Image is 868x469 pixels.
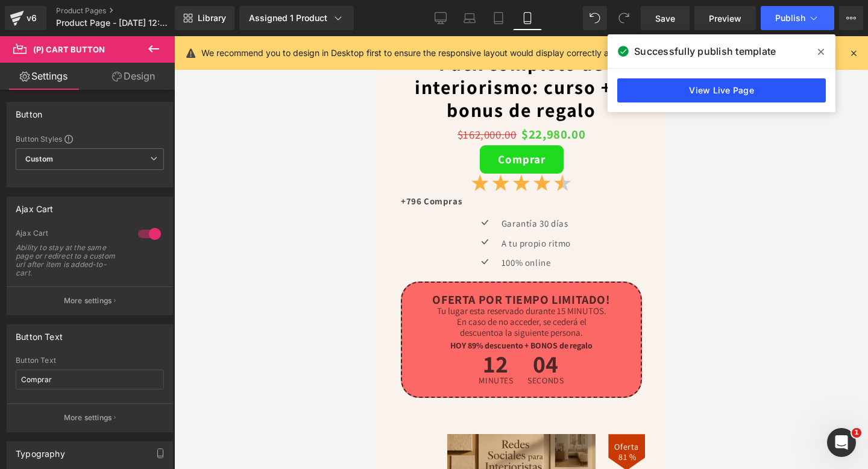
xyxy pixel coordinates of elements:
[839,6,863,30] button: More
[761,6,834,30] button: Publish
[125,199,194,215] p: A tu propio ritmo
[175,6,234,30] a: New Library
[24,157,265,173] p: +796 Compras
[7,286,172,315] button: More settings
[151,340,187,348] span: Seconds
[24,16,265,85] a: Pack completo de interiorismo: curso + 5 bonus de regalo
[102,315,136,340] span: 12
[34,253,255,274] p: OFERTA POR TIEMPO LIMITADO!
[56,6,195,16] a: Product Pages
[90,63,177,90] a: Design
[237,406,262,416] span: Oferta
[81,91,140,105] span: $162,000.00
[16,356,164,365] div: Button Text
[198,13,226,24] span: Library
[201,46,753,60] p: We recommend you to design in Desktop first to ensure the responsive layout would display correct...
[513,6,542,30] a: Mobile
[827,428,856,457] iframe: Intercom live chat
[455,6,484,30] a: Laptop
[426,6,455,30] a: Desktop
[634,44,776,58] span: Successfully publish template
[709,12,741,25] span: Preview
[16,244,124,277] div: Ability to stay at the same page or redirect to a custom url after item is added-to-cart.
[16,442,65,459] div: Typography
[74,304,216,315] strong: HOY 89% descuento + BONOS de regalo
[122,291,206,302] span: a la siguiente persona.
[612,6,636,30] button: Redo
[253,415,260,426] span: %
[583,6,607,30] button: Undo
[103,109,187,137] button: Comprar
[125,179,194,195] p: Garantía 30 días
[655,12,675,25] span: Save
[125,218,194,234] p: 100% online
[25,154,53,165] b: Custom
[5,6,46,30] a: v6
[7,403,172,432] button: More settings
[617,78,826,102] a: View Live Page
[56,18,172,28] span: Product Page - [DATE] 12:33:29
[249,12,344,24] div: Assigned 1 Product
[694,6,756,30] a: Preview
[102,340,136,348] span: Minutes
[64,412,112,423] p: More settings
[24,10,39,26] div: v6
[34,280,255,291] p: En caso de no acceder, se cederá el
[64,295,112,306] p: More settings
[16,134,164,143] div: Button Styles
[16,228,126,241] div: Ajax Cart
[151,315,187,340] span: 04
[852,428,861,438] span: 1
[16,325,63,342] div: Button Text
[33,45,105,54] span: (P) Cart Button
[34,269,255,280] p: Tu lugar esta reservado durante 15 MINUTOS.
[34,291,255,302] p: descuento
[775,13,805,23] span: Publish
[16,102,42,119] div: Button
[145,87,209,110] span: $22,980.00
[484,6,513,30] a: Tablet
[242,415,250,426] span: 81
[16,197,54,214] div: Ajax Cart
